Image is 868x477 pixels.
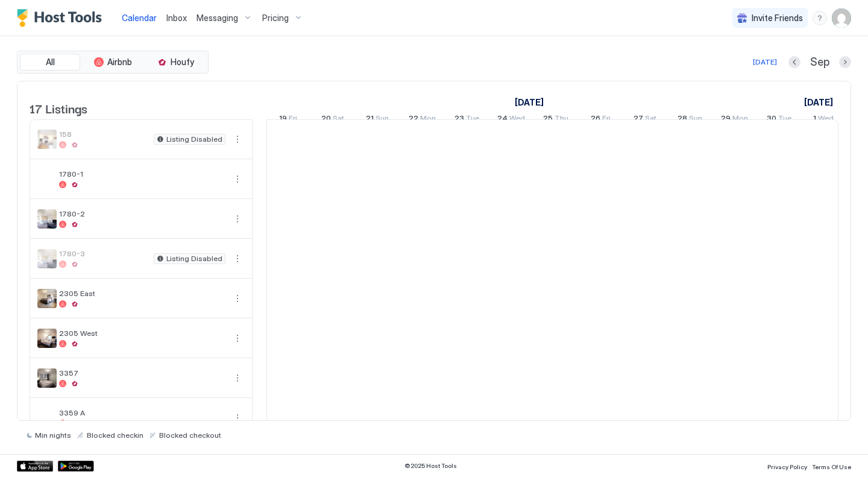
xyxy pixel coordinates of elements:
[87,431,143,440] span: Blocked checkin
[333,113,344,126] span: Sat
[718,111,751,128] a: September 29, 2025
[366,113,374,126] span: 21
[230,331,245,346] button: More options
[37,329,57,348] div: listing image
[631,111,659,128] a: September 27, 2025
[404,462,457,470] span: © 2025 Host Tools
[276,111,300,128] a: September 19, 2025
[230,212,245,226] div: menu
[509,113,525,126] span: Wed
[767,460,807,472] a: Privacy Policy
[230,371,245,385] button: More options
[591,113,600,126] span: 26
[35,431,71,440] span: Min nights
[543,113,553,126] span: 25
[813,11,827,25] div: menu
[122,13,157,23] span: Calendar
[752,13,803,24] span: Invite Friends
[451,111,482,128] a: September 23, 2025
[767,463,807,470] span: Privacy Policy
[454,113,464,126] span: 23
[230,411,245,425] button: More options
[678,113,687,126] span: 28
[59,130,149,139] span: 158
[230,172,245,186] button: More options
[230,251,245,266] button: More options
[767,113,776,126] span: 30
[602,113,611,126] span: Fri
[494,111,528,128] a: September 24, 2025
[818,113,834,126] span: Wed
[17,461,53,472] div: App Store
[466,113,479,126] span: Tue
[812,463,851,470] span: Terms Of Use
[166,13,187,23] span: Inbox
[166,11,187,24] a: Inbox
[406,111,439,128] a: September 22, 2025
[645,113,656,126] span: Sat
[230,331,245,346] div: menu
[58,461,94,472] a: Google Play Store
[122,11,157,24] a: Calendar
[764,111,794,128] a: September 30, 2025
[37,289,57,308] div: listing image
[321,113,331,126] span: 20
[59,408,225,417] span: 3359 A
[675,111,705,128] a: September 28, 2025
[810,55,829,69] span: Sep
[59,249,149,258] span: 1780-3
[37,209,57,229] div: listing image
[801,93,836,111] a: October 1, 2025
[376,113,389,126] span: Sun
[689,113,702,126] span: Sun
[420,113,436,126] span: Mon
[171,57,194,68] span: Houfy
[230,411,245,425] div: menu
[753,57,777,68] div: [DATE]
[20,54,80,71] button: All
[812,460,851,472] a: Terms Of Use
[721,113,731,126] span: 29
[634,113,643,126] span: 27
[230,291,245,306] div: menu
[59,329,225,338] span: 2305 West
[230,291,245,306] button: More options
[37,130,57,149] div: listing image
[588,111,614,128] a: September 26, 2025
[17,51,209,74] div: tab-group
[230,132,245,147] button: More options
[37,408,57,428] div: listing image
[262,13,289,24] span: Pricing
[409,113,418,126] span: 22
[279,113,287,126] span: 19
[230,132,245,147] div: menu
[145,54,206,71] button: Houfy
[197,13,238,24] span: Messaging
[318,111,347,128] a: September 20, 2025
[512,93,547,111] a: September 4, 2025
[17,9,107,27] a: Host Tools Logo
[159,431,221,440] span: Blocked checkout
[37,169,57,189] div: listing image
[732,113,748,126] span: Mon
[778,113,791,126] span: Tue
[59,209,225,218] span: 1780-2
[813,113,816,126] span: 1
[30,99,87,117] span: 17 Listings
[555,113,568,126] span: Thu
[788,56,800,68] button: Previous month
[83,54,143,71] button: Airbnb
[59,368,225,377] span: 3357
[832,8,851,28] div: User profile
[107,57,132,68] span: Airbnb
[289,113,297,126] span: Fri
[497,113,508,126] span: 24
[46,57,55,68] span: All
[810,111,837,128] a: October 1, 2025
[230,212,245,226] button: More options
[230,172,245,186] div: menu
[230,371,245,385] div: menu
[59,169,225,178] span: 1780-1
